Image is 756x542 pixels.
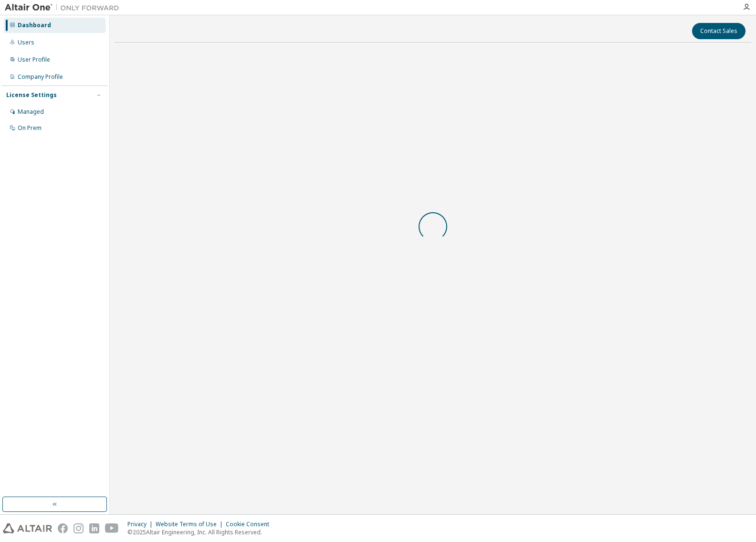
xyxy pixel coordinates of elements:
[73,523,84,533] img: instagram.svg
[18,124,42,132] div: On Prem
[3,523,52,533] img: altair_logo.svg
[18,73,63,81] div: Company Profile
[105,523,119,533] img: youtube.svg
[692,23,745,39] button: Contact Sales
[18,22,51,29] div: Dashboard
[18,39,34,46] div: Users
[58,523,68,533] img: facebook.svg
[89,523,99,533] img: linkedin.svg
[226,520,275,528] div: Cookie Consent
[18,56,50,64] div: User Profile
[18,108,44,116] div: Managed
[127,528,275,536] p: © 2025 Altair Engineering, Inc. All Rights Reserved.
[6,91,57,99] div: License Settings
[156,520,226,528] div: Website Terms of Use
[127,520,156,528] div: Privacy
[5,3,124,12] img: Altair One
